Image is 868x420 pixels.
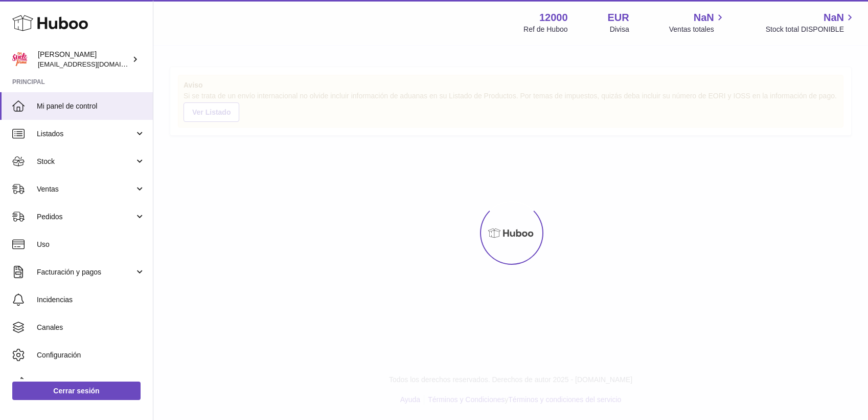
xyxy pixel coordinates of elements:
strong: EUR [608,11,629,25]
a: NaN Ventas totales [669,11,726,34]
span: Stock [37,157,134,166]
img: mar@ensuelofirme.com [12,52,28,67]
span: Devoluciones [37,378,145,388]
span: Pedidos [37,212,134,222]
span: Uso [37,240,145,249]
div: Ref de Huboo [523,25,567,34]
span: NaN [824,11,844,25]
span: Ventas totales [669,25,726,34]
a: NaN Stock total DISPONIBLE [766,11,856,34]
strong: 12000 [539,11,568,25]
span: Incidencias [37,295,145,305]
span: [EMAIL_ADDRESS][DOMAIN_NAME] [38,60,150,68]
span: Ventas [37,184,134,194]
span: Listados [37,129,134,139]
span: Stock total DISPONIBLE [766,25,856,34]
span: Configuración [37,350,145,360]
span: Canales [37,323,145,332]
div: Divisa [610,25,629,34]
span: Mi panel de control [37,101,145,111]
span: Facturación y pagos [37,267,134,277]
a: Cerrar sesión [12,382,141,400]
span: NaN [694,11,714,25]
div: [PERSON_NAME] [38,50,130,69]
